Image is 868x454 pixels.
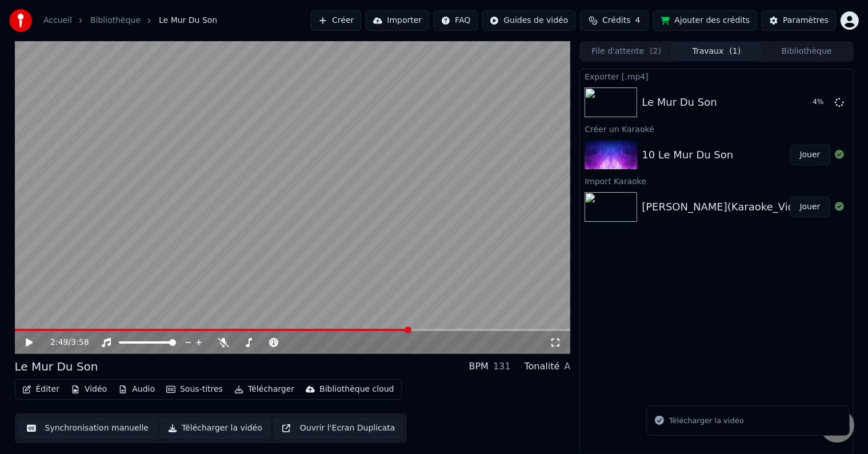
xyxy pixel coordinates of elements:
[43,15,217,26] nav: breadcrumb
[90,15,141,26] a: Bibliothèque
[762,43,852,60] button: Bibliothèque
[19,418,157,439] button: Synchronisation manuelle
[230,381,299,397] button: Télécharger
[580,122,853,136] div: Créer un Karaoké
[319,384,394,395] div: Bibliothèque cloud
[653,10,757,31] button: Ajouter des crédits
[162,381,227,397] button: Sous-titres
[580,10,649,31] button: Crédits4
[469,360,489,373] div: BPM
[434,10,478,31] button: FAQ
[580,174,853,188] div: Import Karaoke
[493,360,511,373] div: 131
[669,415,744,427] div: Télécharger la vidéo
[18,381,64,397] button: Éditer
[50,337,68,348] span: 2:49
[71,337,89,348] span: 3:58
[274,418,403,439] button: Ouvrir l'Ecran Duplicata
[482,10,575,31] button: Guides de vidéo
[564,360,570,373] div: A
[790,197,830,217] button: Jouer
[602,15,630,26] span: Crédits
[729,46,741,57] span: ( 1 )
[783,15,829,26] div: Paramètres
[790,145,830,165] button: Jouer
[642,147,733,163] div: 10 Le Mur Du Son
[50,337,78,348] div: /
[525,360,560,373] div: Tonalité
[43,15,72,26] a: Accueil
[581,43,671,60] button: File d'attente
[671,43,762,60] button: Travaux
[311,10,361,31] button: Créer
[366,10,429,31] button: Importer
[15,359,98,375] div: Le Mur Du Son
[159,15,217,26] span: Le Mur Du Son
[161,418,270,439] button: Télécharger la vidéo
[813,98,830,107] div: 4 %
[580,69,853,83] div: Exporter [.mp4]
[9,9,32,32] img: youka
[762,10,836,31] button: Paramètres
[114,381,159,397] button: Audio
[635,15,641,26] span: 4
[642,94,717,110] div: Le Mur Du Son
[650,46,661,57] span: ( 2 )
[66,381,111,397] button: Vidéo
